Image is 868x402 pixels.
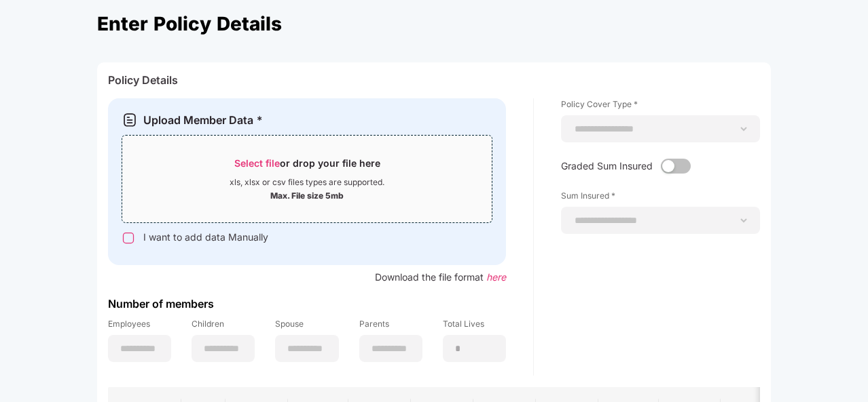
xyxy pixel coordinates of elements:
img: svg+xml;base64,PHN2ZyB3aWR0aD0iMjAiIGhlaWdodD0iMjEiIHZpZXdCb3g9IjAgMCAyMCAyMSIgZmlsbD0ibm9uZSIgeG... [122,112,138,128]
div: xls, xlsx or csv files types are supported. [230,177,384,188]
div: Upload Member Data * [143,113,263,127]
div: Policy Details [108,73,760,93]
span: Select file [234,157,280,169]
div: Download the file format [108,270,506,283]
div: or drop your file here [234,157,380,177]
label: Parents [359,318,422,335]
span: here [486,271,506,283]
label: Children [192,318,255,335]
p: Graded Sum Insured [561,159,653,173]
label: Policy Cover Type * [561,98,760,115]
span: I want to add data Manually [143,231,268,243]
img: svg+xml;base64,PHN2ZyB3aWR0aD0iMTYiIGhlaWdodD0iMTYiIHZpZXdCb3g9IjAgMCAxNiAxNiIgZmlsbD0ibm9uZSIgeG... [122,231,135,245]
label: Employees [108,318,171,335]
label: Spouse [275,318,338,335]
div: Max. File size 5mb [270,188,344,201]
label: Total Lives [443,318,506,335]
span: Select fileor drop your file herexls, xlsx or csv files types are supported.Max. File size 5mb [122,146,492,212]
div: Number of members [108,297,506,311]
label: Sum Insured * [561,190,760,207]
